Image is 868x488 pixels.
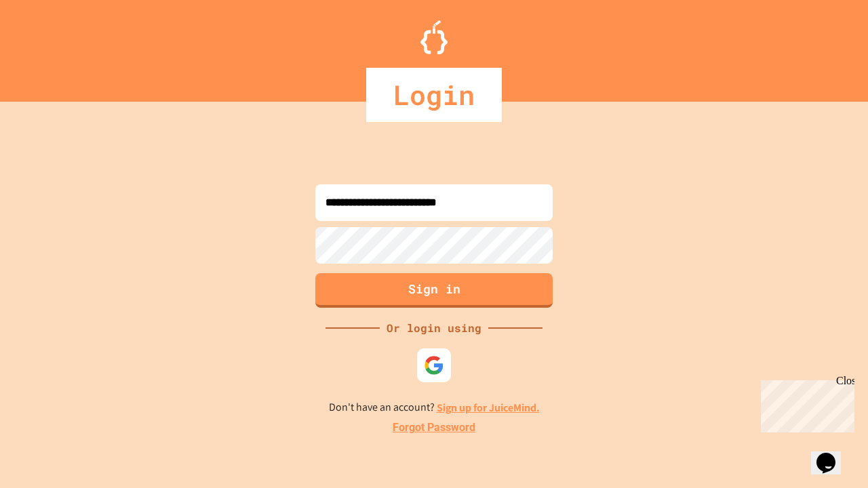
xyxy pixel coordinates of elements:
[755,375,854,432] iframe: chat widget
[315,273,553,308] button: Sign in
[5,5,94,86] div: Chat with us now!Close
[437,401,540,415] a: Sign up for JuiceMind.
[393,420,475,436] a: Forgot Password
[424,355,444,375] img: google-icon.svg
[811,434,854,474] iframe: chat widget
[380,320,488,336] div: Or login using
[329,399,540,416] p: Don't have an account?
[420,20,448,54] img: Logo.svg
[366,68,502,122] div: Login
